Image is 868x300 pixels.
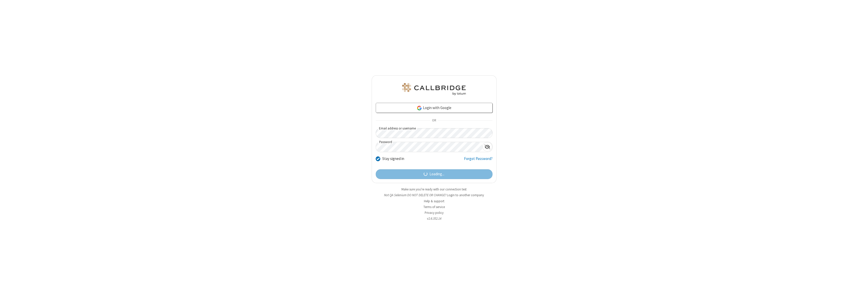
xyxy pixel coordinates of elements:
[401,83,467,95] img: QA Selenium DO NOT DELETE OR CHANGE
[401,187,467,191] a: Make sure you're ready with our connection test
[423,205,445,209] a: Terms of service
[447,193,484,197] button: Login to another company
[464,156,493,165] a: Forgot Password?
[376,128,493,138] input: Email address or username
[372,216,497,221] li: v2.6.352.14
[429,171,444,177] span: Loading...
[430,117,438,124] span: OR
[417,105,422,111] img: google-icon.png
[382,156,404,162] label: Stay signed in
[376,169,493,179] button: Loading...
[425,211,444,215] a: Privacy policy
[424,199,444,203] a: Help & support
[372,193,497,197] li: Not QA Selenium DO NOT DELETE OR CHANGE?
[376,103,493,113] a: Login with Google
[482,142,492,151] div: Show password
[376,142,482,152] input: Password
[855,287,864,296] iframe: Chat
